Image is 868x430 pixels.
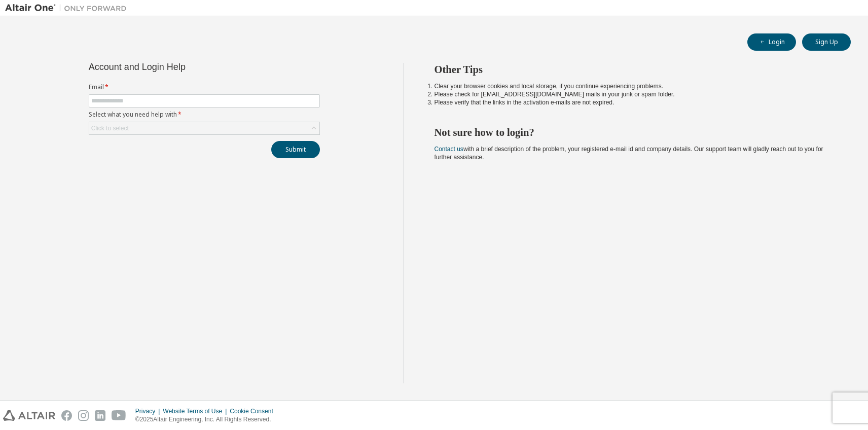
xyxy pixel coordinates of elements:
button: Submit [271,141,320,158]
h2: Not sure how to login? [435,126,833,139]
div: Website Terms of Use [163,407,230,415]
li: Please check for [EMAIL_ADDRESS][DOMAIN_NAME] mails in your junk or spam folder. [435,90,833,98]
div: Click to select [91,124,129,132]
button: Sign Up [802,33,851,51]
label: Email [89,83,320,91]
p: © 2025 Altair Engineering, Inc. All Rights Reserved. [135,415,279,424]
h2: Other Tips [435,63,833,76]
a: Contact us [435,146,463,153]
img: facebook.svg [61,410,72,421]
div: Cookie Consent [230,407,279,415]
div: Click to select [89,122,319,134]
div: Account and Login Help [89,63,274,71]
div: Privacy [135,407,163,415]
li: Clear your browser cookies and local storage, if you continue experiencing problems. [435,82,833,90]
img: instagram.svg [78,410,89,421]
label: Select what you need help with [89,111,320,119]
li: Please verify that the links in the activation e-mails are not expired. [435,98,833,106]
img: Altair One [5,3,132,13]
img: youtube.svg [112,410,126,421]
img: altair_logo.svg [3,410,55,421]
button: Login [747,33,796,51]
img: linkedin.svg [95,410,105,421]
span: with a brief description of the problem, your registered e-mail id and company details. Our suppo... [435,146,823,161]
